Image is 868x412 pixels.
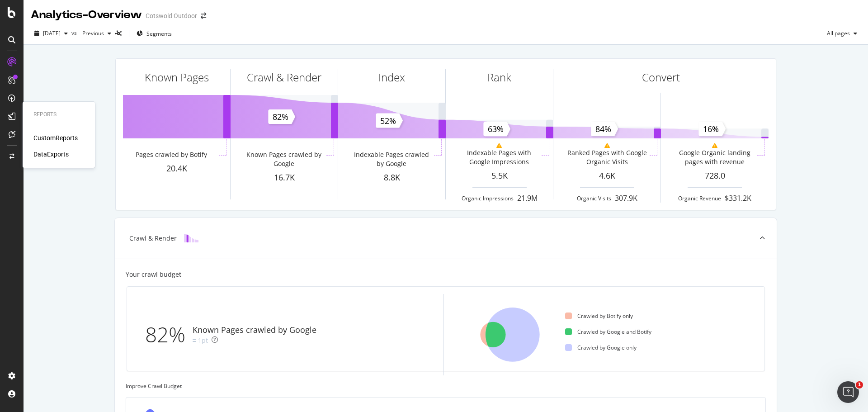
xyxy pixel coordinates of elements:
div: Reports [33,111,84,118]
div: 8.8K [338,172,445,184]
span: Segments [146,30,172,38]
button: All pages [823,26,861,41]
div: Known Pages crawled by Google [243,150,324,168]
div: Rank [487,70,511,85]
div: 1pt [198,336,208,345]
span: All pages [823,29,850,37]
div: Analytics - Overview [31,7,142,23]
div: Indexable Pages with Google Impressions [458,148,539,166]
div: Crawled by Google and Botify [565,328,651,336]
a: DataExports [33,150,69,159]
div: arrow-right-arrow-left [201,13,206,19]
span: vs [71,29,79,37]
a: CustomReports [33,133,78,142]
div: Organic Impressions [462,194,514,202]
button: [DATE] [31,26,71,41]
div: Crawled by Botify only [565,312,633,320]
iframe: Intercom live chat [837,381,859,403]
div: Crawled by Google only [565,344,637,351]
div: 16.7K [231,172,338,184]
button: Previous [79,26,115,41]
div: Pages crawled by Botify [136,150,207,159]
button: Segments [133,26,175,41]
div: 20.4K [123,163,230,175]
span: 1 [856,381,863,388]
img: block-icon [184,234,198,242]
span: 2025 Sep. 22nd [43,29,61,37]
div: 21.9M [517,193,538,204]
div: Improve Crawl Budget [126,382,766,390]
div: Crawl & Render [247,70,321,85]
div: Indexable Pages crawled by Google [351,150,432,168]
span: Previous [79,29,104,37]
div: Index [378,70,405,85]
div: Your crawl budget [126,270,181,279]
div: Cotswold Outdoor [146,11,197,20]
div: 5.5K [446,170,553,182]
div: Crawl & Render [129,234,177,243]
div: Known Pages [145,70,209,85]
img: Equal [193,339,196,342]
div: 82% [145,320,193,350]
div: Known Pages crawled by Google [193,324,316,336]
